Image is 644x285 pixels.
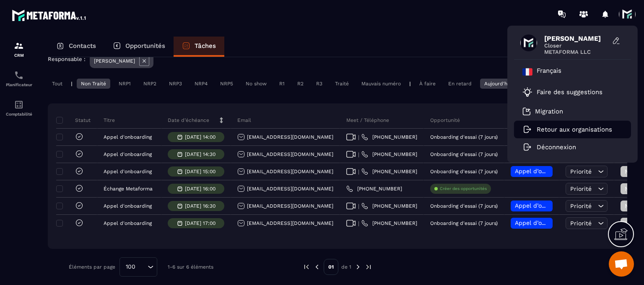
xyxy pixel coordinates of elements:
a: Migration [522,107,563,116]
p: [PERSON_NAME] [94,58,135,64]
p: Migration [535,108,563,115]
p: Onboarding d'essai (7 jours) [430,134,498,140]
div: R3 [312,79,327,89]
span: Appel d’onboarding planifié [515,168,594,174]
span: | [358,220,359,227]
span: Closer [544,42,607,49]
a: [PHONE_NUMBER] [361,203,417,209]
a: accountantaccountantComptabilité [2,93,36,123]
div: NRP3 [165,79,186,89]
span: | [358,169,359,175]
input: Search for option [138,262,145,272]
p: Date d’échéance [168,117,209,124]
img: scheduler [14,70,24,80]
p: de 1 [341,264,351,270]
p: Français [537,67,561,77]
img: logo [12,8,87,23]
span: | [358,134,359,140]
img: next [365,263,372,271]
p: Appel d'onboarding [104,134,152,140]
p: Comptabilité [2,112,36,116]
img: next [354,263,362,271]
a: [PHONE_NUMBER] [361,168,417,175]
a: [PHONE_NUMBER] [361,220,417,227]
a: [PHONE_NUMBER] [361,134,417,140]
p: Onboarding d'essai (7 jours) [430,220,498,226]
div: À faire [415,79,440,89]
a: schedulerschedulerPlanificateur [2,64,36,93]
span: Priorité [570,185,592,192]
span: METAFORMA LLC [544,49,607,55]
img: accountant [14,100,24,110]
p: Planificateur [2,82,36,87]
p: Onboarding d'essai (7 jours) [430,151,498,157]
p: [DATE] 14:00 [185,134,216,140]
p: [DATE] 17:00 [185,220,216,226]
span: | [358,203,359,209]
div: NRP4 [190,79,212,89]
p: 1-6 sur 6 éléments [168,264,213,270]
div: NRP1 [114,79,135,89]
p: [DATE] 14:30 [185,151,216,157]
a: formationformationCRM [2,34,36,64]
div: En retard [444,79,476,89]
a: [PHONE_NUMBER] [361,151,417,158]
p: [DATE] 15:00 [185,169,216,174]
p: Statut [58,117,91,124]
p: Onboarding d'essai (7 jours) [430,169,498,174]
p: Échange Metaforma [104,186,153,192]
div: No show [241,79,271,89]
p: Créer des opportunités [440,186,487,192]
div: Search for option [119,257,157,277]
a: [PHONE_NUMBER] [346,185,402,192]
p: [DATE] 16:00 [185,186,216,192]
a: Contacts [48,37,104,57]
a: Retour aux organisations [522,126,612,133]
span: [PERSON_NAME] [544,34,607,42]
p: Opportunités [125,42,165,50]
p: Email [237,117,251,124]
img: prev [303,263,310,271]
p: Déconnexion [537,143,576,151]
p: Tâches [195,42,216,50]
div: R2 [293,79,308,89]
div: NRP2 [139,79,161,89]
p: Titre [104,117,115,124]
p: Appel d'onboarding [104,169,152,174]
p: CRM [2,53,36,58]
p: [DATE] 16:30 [185,203,216,209]
div: Aujourd'hui [480,79,516,89]
span: | [358,151,359,158]
span: Appel d’onboarding planifié [515,219,594,226]
span: Priorité [570,203,592,209]
span: Priorité [570,220,592,227]
p: Opportunité [430,117,460,124]
p: | [409,81,411,87]
img: formation [14,41,24,51]
div: NRP5 [216,79,237,89]
p: | [71,81,73,87]
div: R1 [275,79,289,89]
p: Meet / Téléphone [346,117,389,124]
p: 01 [324,259,338,275]
p: Faire des suggestions [537,88,602,96]
a: Ouvrir le chat [609,251,634,277]
a: Faire des suggestions [522,87,612,97]
p: Retour aux organisations [537,126,612,133]
p: Éléments par page [69,264,115,270]
p: Contacts [69,42,96,50]
p: Appel d'onboarding [104,151,152,157]
p: Responsable : [48,56,86,62]
p: Appel d'onboarding [104,220,152,226]
div: Non Traité [77,79,110,89]
div: Tout [48,79,67,89]
p: Onboarding d'essai (7 jours) [430,203,498,209]
a: Opportunités [104,37,174,57]
div: Traité [331,79,353,89]
span: 100 [123,262,138,272]
span: Priorité [570,168,592,175]
a: Tâches [174,37,224,57]
div: Mauvais numéro [357,79,405,89]
p: Appel d'onboarding [104,203,152,209]
img: prev [313,263,321,271]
